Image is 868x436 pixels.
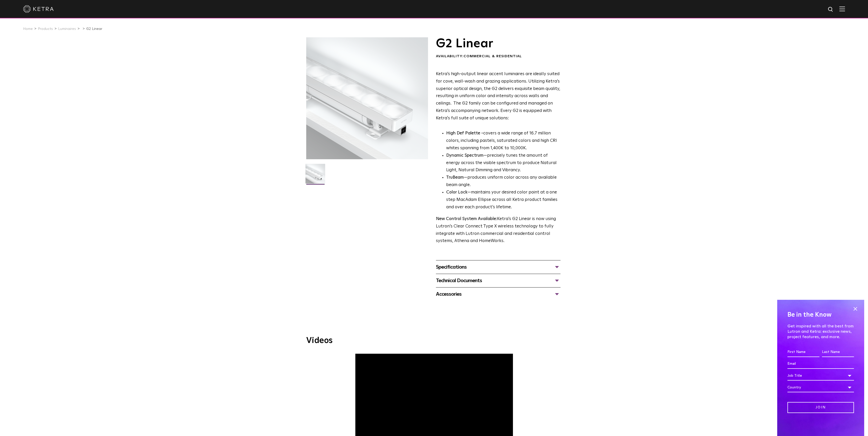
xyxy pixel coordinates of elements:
[446,152,561,174] li: —precisely tunes the amount of energy across the visible spectrum to produce Natural Light, Natur...
[436,263,561,271] div: Specifications
[436,71,561,122] p: Ketra’s high-output linear accent luminaires are ideally suited for cove, wall-wash and grazing a...
[787,310,854,320] h4: Be in the Know
[787,371,854,381] div: Job Title
[446,131,483,135] strong: High Def Palette -
[38,27,53,31] a: Products
[828,6,834,13] img: search icon
[436,54,561,59] div: Availability:
[306,337,562,345] h3: Videos
[787,359,854,369] input: Email
[446,130,561,152] p: covers a wide range of 16.7 million colors, including pastels, saturated colors and high CRI whit...
[436,37,561,50] h1: G2 Linear
[464,54,522,58] span: Commercial & Residential
[446,190,467,194] strong: Color Lock
[305,164,325,187] img: G2-Linear-2021-Web-Square
[446,175,464,180] strong: TruBeam
[23,27,33,31] a: Home
[86,27,102,31] a: G2 Linear
[446,174,561,189] li: —produces uniform color across any available beam angle.
[787,347,819,357] input: First Name
[446,189,561,211] li: —maintains your desired color point at a one step MacAdam Ellipse across all Ketra product famili...
[436,290,561,298] div: Accessories
[787,324,854,339] p: Get inspired with all the best from Lutron and Ketra: exclusive news, project features, and more.
[436,215,561,245] p: Ketra’s G2 Linear is now using Lutron’s Clear Connect Type X wireless technology to fully integra...
[436,277,561,285] div: Technical Documents
[446,153,484,158] strong: Dynamic Spectrum
[787,383,854,392] div: Country
[822,347,854,357] input: Last Name
[58,27,76,31] a: Luminaires
[436,217,497,221] strong: New Control System Available:
[23,5,54,13] img: ketra-logo-2019-white
[787,402,854,413] input: Join
[839,6,845,11] img: Hamburger%20Nav.svg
